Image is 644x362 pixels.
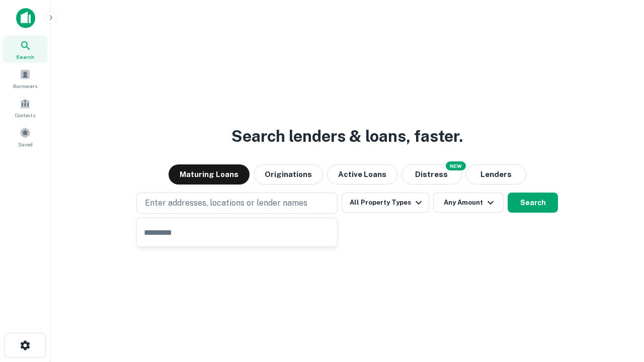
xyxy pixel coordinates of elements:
button: Lenders [466,164,526,185]
span: Saved [18,140,33,148]
span: Search [16,53,34,61]
span: Borrowers [13,82,37,90]
button: Search distressed loans with lien and other non-mortgage details. [401,164,462,185]
iframe: Chat Widget [594,282,644,330]
button: Originations [254,164,323,185]
h3: Search lenders & loans, faster. [231,124,463,148]
button: Enter addresses, locations or lender names [136,193,338,214]
button: Active Loans [327,164,397,185]
span: Contacts [15,111,35,119]
button: Search [508,193,558,213]
button: Any Amount [433,193,504,213]
img: capitalize-icon.png [16,8,35,28]
a: Contacts [3,94,47,121]
a: Search [3,36,47,63]
button: Maturing Loans [169,164,250,185]
button: All Property Types [342,193,429,213]
div: NEW [446,161,466,170]
a: Saved [3,123,47,150]
a: Borrowers [3,65,47,92]
p: Enter addresses, locations or lender names [145,197,307,209]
